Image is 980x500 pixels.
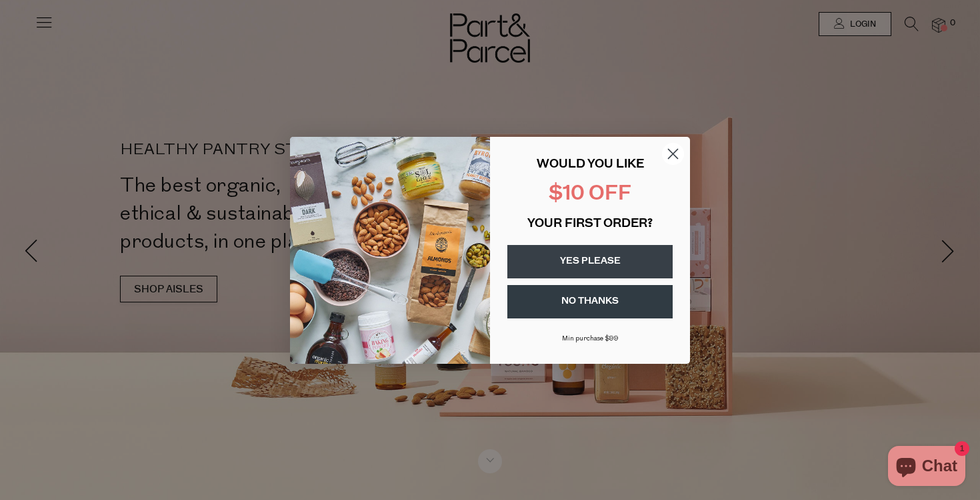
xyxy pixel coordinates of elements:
span: $10 OFF [549,184,631,205]
span: WOULD YOU LIKE [537,159,644,171]
button: Close dialog [661,142,685,166]
button: NO THANKS [507,285,673,318]
inbox-online-store-chat: Shopify online store chat [884,446,969,489]
button: YES PLEASE [507,245,673,278]
span: Min purchase $99 [562,335,619,342]
img: 43fba0fb-7538-40bc-babb-ffb1a4d097bc.jpeg [290,137,490,364]
span: YOUR FIRST ORDER? [527,218,653,230]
